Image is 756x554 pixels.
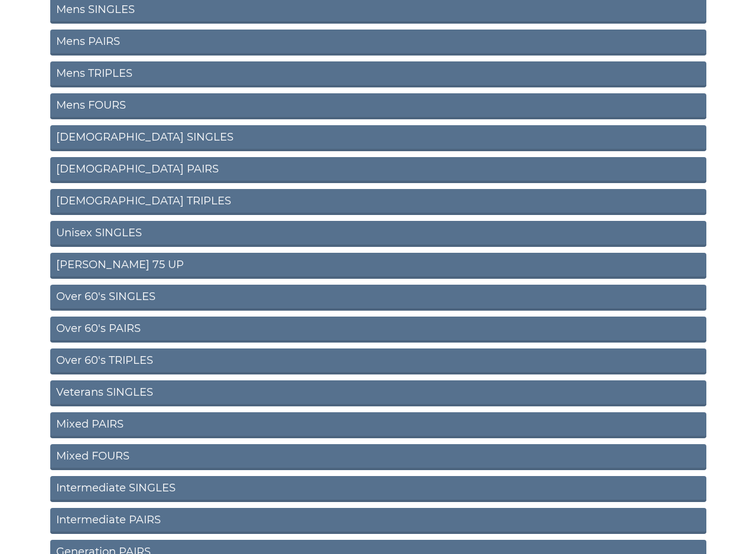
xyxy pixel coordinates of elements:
[50,317,706,343] a: Over 60's PAIRS
[50,30,706,56] a: Mens PAIRS
[50,189,706,215] a: [DEMOGRAPHIC_DATA] TRIPLES
[50,61,706,87] a: Mens TRIPLES
[50,253,706,279] a: [PERSON_NAME] 75 UP
[50,380,706,406] a: Veterans SINGLES
[50,444,706,470] a: Mixed FOURS
[50,93,706,119] a: Mens FOURS
[50,285,706,311] a: Over 60's SINGLES
[50,508,706,534] a: Intermediate PAIRS
[50,125,706,151] a: [DEMOGRAPHIC_DATA] SINGLES
[50,348,706,374] a: Over 60's TRIPLES
[50,157,706,183] a: [DEMOGRAPHIC_DATA] PAIRS
[50,221,706,247] a: Unisex SINGLES
[50,412,706,438] a: Mixed PAIRS
[50,476,706,502] a: Intermediate SINGLES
